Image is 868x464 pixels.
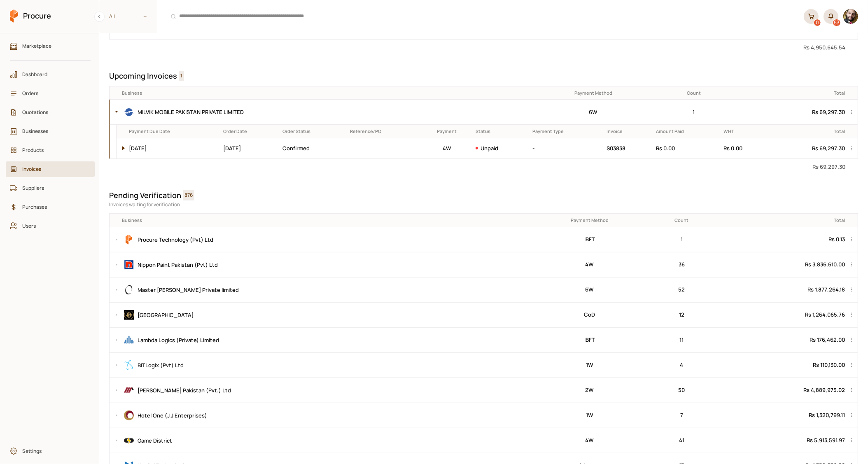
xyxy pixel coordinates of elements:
[138,387,231,394] span: [PERSON_NAME] Pakistan (Pvt.) Ltd
[183,190,194,201] span: 876
[138,336,219,344] span: Lambda Logics (Private) Limited
[119,86,524,100] th: Business
[524,100,663,125] td: 6W
[6,218,95,234] a: Users
[526,352,653,378] td: 1W
[526,277,653,302] td: 6W
[6,180,95,196] a: Suppliers
[99,9,157,23] span: All
[280,125,347,138] th: Order Status
[109,44,858,51] div: Rs 4,950,645.54
[109,71,177,81] h2: Upcoming Invoices
[653,252,711,277] td: 36
[22,203,84,211] span: Purchases
[109,12,115,20] span: All
[653,403,711,428] td: 7
[653,302,711,327] td: 12
[280,138,347,158] td: Confirmed
[22,127,84,135] span: Businesses
[22,222,84,230] span: Users
[122,233,523,246] div: Procure Technology (Pvt) Ltd
[653,214,711,227] th: Count
[22,165,84,173] span: Invoices
[138,437,173,444] span: Game District
[109,190,181,201] h2: Pending Verification
[526,227,653,252] td: IBFT
[6,124,95,139] a: Businesses
[663,86,725,100] th: Count
[122,384,523,397] div: Stewart Pakistan (Pvt.) Ltd
[22,108,84,116] span: Quotations
[526,302,653,327] td: CoD
[122,283,523,296] div: Master Offisys Private limited
[10,9,51,23] a: Procure
[770,125,848,138] th: Total
[653,227,711,252] td: 1
[473,125,530,138] th: Status
[814,19,821,26] div: 0
[653,428,711,453] td: 41
[6,38,95,54] a: Marketplace
[22,42,84,50] span: Marketplace
[481,144,498,153] p: unpaid
[653,327,711,352] td: 11
[653,352,711,378] td: 4
[710,403,848,428] td: Rs 1,320,799.11
[424,144,469,153] p: 4-Week Invoice
[138,236,214,243] span: Procure Technology (Pvt) Ltd
[22,89,84,97] span: Orders
[138,108,244,116] span: MILVIK MOBILE PAKISTAN PRIVATE LIMITED
[653,138,721,158] td: Rs 0.00
[604,125,653,138] th: Invoice
[122,434,523,447] div: Game District
[220,138,280,158] td: [DATE]
[347,125,421,138] th: Reference/PO
[122,258,523,271] div: Nippon Paint Pakistan (Pvt) Ltd
[421,125,472,138] th: Payment
[524,86,663,100] th: Payment Method
[122,105,521,119] div: MILVIK MOBILE PAKISTAN PRIVATE LIMITED
[770,138,848,158] td: Rs 69,297.30
[6,161,95,177] a: Invoices
[6,443,95,459] a: Settings
[22,146,84,154] span: Products
[122,409,523,422] div: Hotel One (J.J Enterprises)
[725,86,848,100] th: Total
[129,145,147,152] a: [DATE]
[6,86,95,101] a: Orders
[526,428,653,453] td: 4W
[6,105,95,120] a: Quotations
[526,378,653,403] td: 2W
[653,277,711,302] td: 52
[22,70,84,78] span: Dashboard
[122,308,523,322] div: Hilton Suites Hotel
[833,19,840,26] div: 53
[138,361,184,369] span: BITLogix (Pvt) Ltd
[6,199,95,215] a: Purchases
[653,125,721,138] th: Amount Paid
[721,125,770,138] th: WHT
[710,277,848,302] td: Rs 1,877,264.18
[138,412,208,419] span: Hotel One (J.J Enterprises)
[22,184,84,192] span: Suppliers
[721,138,770,158] td: Rs 0.00
[824,9,838,24] button: 53
[710,352,848,378] td: Rs 110,130.00
[804,9,819,24] a: 0
[126,125,220,138] th: Payment Due Date
[109,163,858,170] div: Rs 69,297.30
[138,311,194,319] span: [GEOGRAPHIC_DATA]
[6,67,95,82] a: Dashboard
[138,286,239,294] span: Master [PERSON_NAME] Private limited
[138,261,218,268] span: Nippon Paint Pakistan (Pvt) Ltd
[710,214,848,227] th: Total
[710,252,848,277] td: Rs 3,836,610.00
[119,214,526,227] th: Business
[663,100,725,125] td: 1
[179,71,184,81] span: 1
[220,125,280,138] th: Order Date
[530,138,604,158] td: -
[122,359,523,372] div: BITLogix (Pvt) Ltd
[710,378,848,403] td: Rs 4,889,975.02
[530,125,604,138] th: Payment Type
